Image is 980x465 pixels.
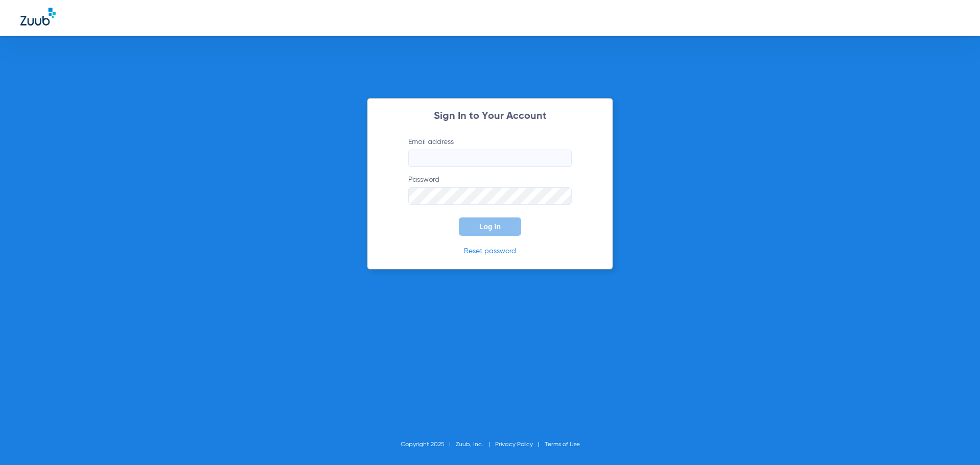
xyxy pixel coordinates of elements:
label: Email address [408,137,572,167]
button: Log In [459,217,521,236]
label: Password [408,175,572,205]
a: Terms of Use [545,442,580,448]
span: Log In [479,223,501,231]
input: Email address [408,150,572,167]
img: Zuub Logo [20,8,56,26]
input: Password [408,187,572,205]
h2: Sign In to Your Account [393,111,587,121]
li: Copyright 2025 [401,439,456,450]
a: Reset password [464,248,516,255]
a: Privacy Policy [495,442,533,448]
li: Zuub, Inc. [456,439,495,450]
